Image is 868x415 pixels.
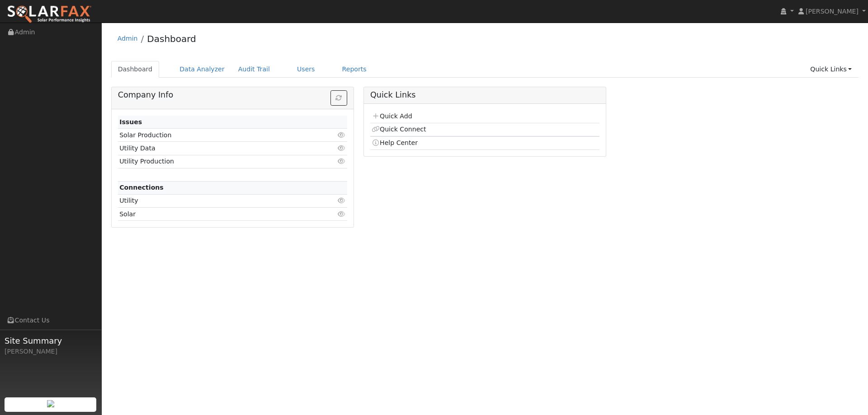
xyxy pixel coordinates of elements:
span: Site Summary [5,335,97,347]
strong: Connections [119,184,164,191]
a: Admin [118,35,138,42]
a: Quick Add [372,112,412,120]
td: Utility Data [118,142,310,155]
a: Quick Links [803,61,859,78]
td: Utility [118,194,310,207]
span: [PERSON_NAME] [806,8,859,15]
i: Click to view [338,211,346,217]
a: Dashboard [111,61,160,78]
td: Utility Production [118,155,310,168]
strong: Issues [119,118,142,126]
a: Quick Connect [372,126,426,133]
i: Click to view [338,158,346,164]
img: SolarFax [7,5,92,24]
a: Users [290,61,322,78]
a: Help Center [372,139,418,146]
h5: Quick Links [370,90,599,100]
td: Solar [118,208,310,221]
h5: Company Info [118,90,347,100]
a: Dashboard [147,33,196,44]
img: retrieve [47,400,54,407]
i: Click to view [338,145,346,151]
a: Reports [335,61,373,78]
div: [PERSON_NAME] [5,347,97,356]
i: Click to view [338,132,346,138]
td: Solar Production [118,129,310,142]
i: Click to view [338,197,346,204]
a: Audit Trail [231,61,277,78]
a: Data Analyzer [173,61,231,78]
